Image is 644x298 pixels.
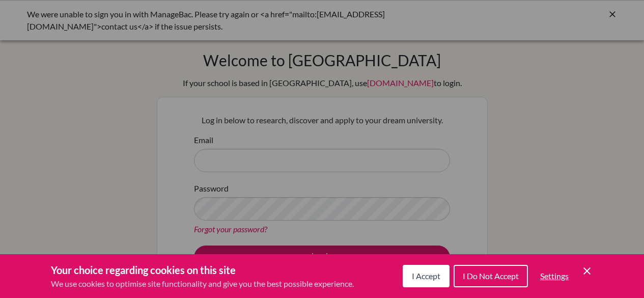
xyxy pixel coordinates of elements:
[581,265,593,277] button: Save and close
[412,271,440,281] span: I Accept
[532,266,577,286] button: Settings
[463,271,519,281] span: I Do Not Accept
[540,271,569,281] span: Settings
[454,265,528,287] button: I Do Not Accept
[403,265,450,287] button: I Accept
[51,262,354,278] h3: Your choice regarding cookies on this site
[51,278,354,290] p: We use cookies to optimise site functionality and give you the best possible experience.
